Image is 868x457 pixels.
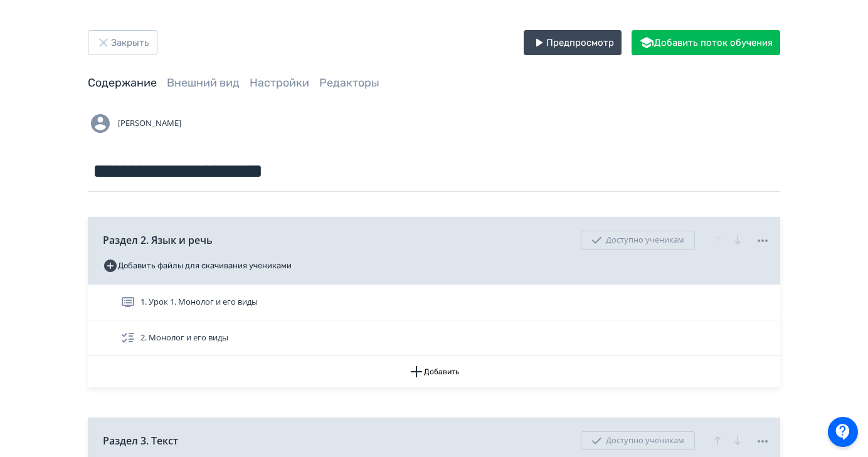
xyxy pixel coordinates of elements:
[88,30,157,55] button: Закрыть
[319,76,379,90] a: Редакторы
[88,285,780,320] div: 1. Урок 1. Монолог и его виды
[88,320,780,356] div: 2. Монолог и его виды
[140,332,228,344] span: 2. Монолог и его виды
[88,76,157,90] a: Содержание
[103,256,292,276] button: Добавить файлы для скачивания учениками
[581,431,695,450] div: Доступно ученикам
[632,30,780,55] button: Добавить поток обучения
[103,233,213,248] span: Раздел 2. Язык и речь
[103,433,178,448] span: Раздел 3. Текст
[250,76,309,90] a: Настройки
[524,30,622,55] button: Предпросмотр
[118,117,181,130] span: [PERSON_NAME]
[581,231,695,250] div: Доступно ученикам
[140,296,258,308] span: 1. Урок 1. Монолог и его виды
[88,356,780,387] button: Добавить
[167,76,240,90] a: Внешний вид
